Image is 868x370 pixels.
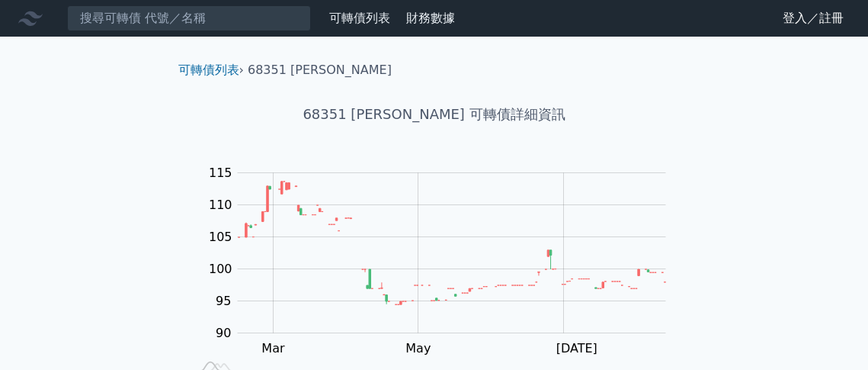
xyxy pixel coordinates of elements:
a: 財務數據 [406,11,455,25]
tspan: May [405,341,431,356]
input: 搜尋可轉債 代號／名稱 [67,5,311,31]
a: 登入／註冊 [770,6,856,31]
li: 68351 [PERSON_NAME] [248,61,392,79]
li: › [178,61,244,79]
tspan: 95 [216,294,231,308]
tspan: [DATE] [556,341,597,356]
tspan: 100 [209,262,232,276]
tspan: 110 [209,198,232,212]
tspan: Mar [261,341,285,356]
tspan: 90 [216,326,231,340]
tspan: 105 [209,230,232,244]
a: 可轉債列表 [178,63,239,77]
g: Chart [201,166,689,356]
h1: 68351 [PERSON_NAME] 可轉債詳細資訊 [166,104,703,125]
tspan: 115 [209,166,232,180]
a: 可轉債列表 [329,11,390,25]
